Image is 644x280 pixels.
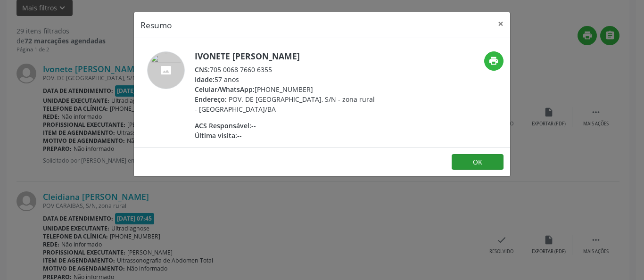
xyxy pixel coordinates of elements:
span: ACS Responsável: [195,121,251,130]
img: accompaniment [147,51,185,89]
div: 57 anos [195,74,378,84]
button: Close [491,12,510,35]
button: OK [452,154,504,170]
span: Endereço: [195,95,227,104]
div: -- [195,131,378,140]
div: 705 0068 7660 6355 [195,65,378,74]
span: Idade: [195,75,215,84]
span: POV. DE [GEOGRAPHIC_DATA], S/N - zona rural - [GEOGRAPHIC_DATA]/BA [195,95,375,114]
span: Última visita: [195,131,237,140]
div: [PHONE_NUMBER] [195,84,378,94]
i: print [488,56,499,66]
button: print [484,51,504,71]
h5: Ivonete [PERSON_NAME] [195,51,378,61]
div: -- [195,121,378,131]
span: CNS: [195,65,210,74]
span: Celular/WhatsApp: [195,85,255,94]
h5: Resumo [140,19,172,31]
